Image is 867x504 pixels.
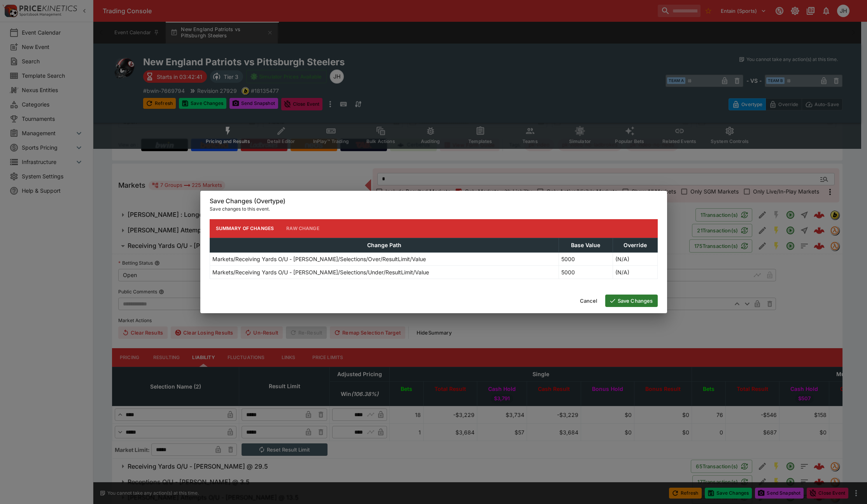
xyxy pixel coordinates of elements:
p: Save changes to this event. [210,205,658,213]
td: (N/A) [613,252,657,265]
td: 5000 [559,265,613,279]
button: Summary of Changes [210,219,280,238]
th: Override [613,238,657,252]
td: (N/A) [613,265,657,279]
button: Cancel [575,295,602,307]
th: Base Value [559,238,613,252]
p: Markets/Receiving Yards O/U - [PERSON_NAME]/Selections/Over/ResultLimit/Value [212,255,426,263]
td: 5000 [559,252,613,265]
th: Change Path [210,238,559,252]
button: Save Changes [605,295,658,307]
h6: Save Changes (Overtype) [210,197,658,205]
button: Raw Change [280,219,326,238]
p: Markets/Receiving Yards O/U - [PERSON_NAME]/Selections/Under/ResultLimit/Value [212,268,429,276]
